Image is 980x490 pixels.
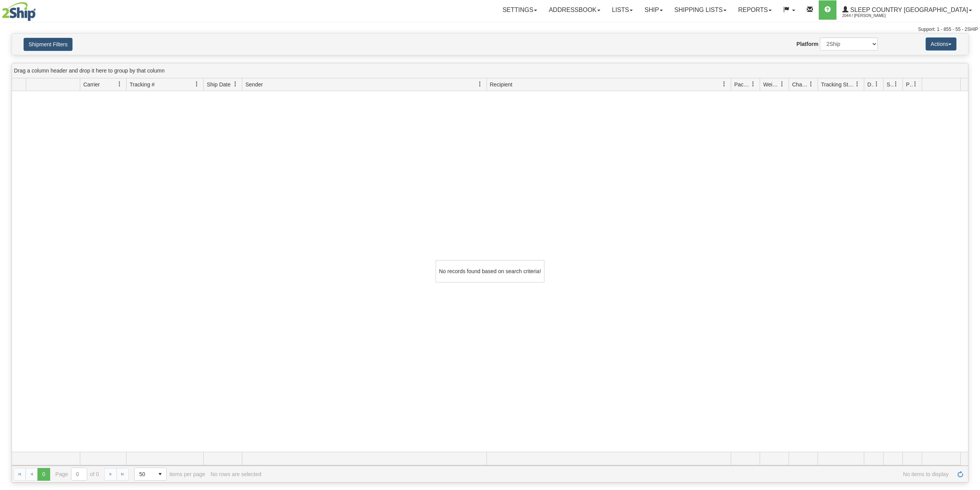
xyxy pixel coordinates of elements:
a: Shipment Issues filter column settings [889,78,902,91]
iframe: chat widget [962,206,979,284]
span: Charge [792,81,808,88]
span: Page 0 [37,468,50,480]
span: Sender [245,81,263,88]
span: items per page [134,468,205,481]
span: Tracking # [130,81,155,88]
div: No rows are selected [211,471,262,477]
label: Platform [796,40,818,48]
a: Settings [497,0,543,20]
button: Actions [926,37,956,51]
a: Tracking Status filter column settings [851,78,864,91]
a: Refresh [954,468,966,480]
span: Packages [734,81,750,88]
span: Tracking Status [821,81,855,88]
div: No records found based on search criteria! [436,260,544,282]
a: Lists [606,0,639,20]
a: Carrier filter column settings [113,78,126,91]
button: Shipment Filters [24,38,73,51]
span: Weight [763,81,779,88]
a: Charge filter column settings [804,78,818,91]
a: Tracking # filter column settings [190,78,203,91]
div: Support: 1 - 855 - 55 - 2SHIP [2,26,978,33]
a: Sleep Country [GEOGRAPHIC_DATA] 2044 / [PERSON_NAME] [836,0,978,20]
a: Recipient filter column settings [718,78,731,91]
img: logo2044.jpg [2,2,36,21]
span: 50 [139,470,149,478]
span: Pickup Status [906,81,912,88]
span: Page sizes drop down [134,468,167,481]
span: Page of 0 [56,468,99,481]
a: Packages filter column settings [747,78,760,91]
a: Pickup Status filter column settings [909,78,922,91]
span: Delivery Status [867,81,874,88]
a: Reports [732,0,777,20]
span: Ship Date [207,81,230,88]
span: Shipment Issues [887,81,893,88]
span: 2044 / [PERSON_NAME] [842,12,900,20]
a: Addressbook [543,0,606,20]
a: Weight filter column settings [776,78,789,91]
span: Sleep Country [GEOGRAPHIC_DATA] [848,7,968,13]
span: Recipient [490,81,512,88]
a: Shipping lists [669,0,732,20]
a: Delivery Status filter column settings [870,78,883,91]
a: Sender filter column settings [473,78,487,91]
span: No items to display [267,471,949,477]
a: Ship [639,0,668,20]
span: Carrier [83,81,100,88]
span: select [154,468,166,480]
div: grid grouping header [12,63,968,78]
a: Ship Date filter column settings [229,78,242,91]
